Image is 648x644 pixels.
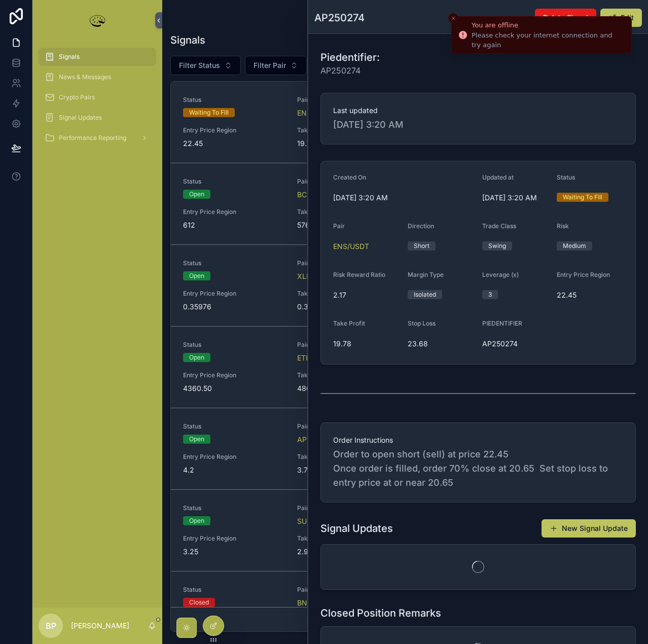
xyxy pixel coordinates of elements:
h1: Piedentifier: [320,50,380,64]
a: StatusOpenPairBCH/USDTUpdated at[DATE] 3:33 AMPIEDENTIFIERAP250273Entry Price Region612Take Profi... [171,163,639,244]
span: Entry Price Region [183,290,285,298]
span: 3.25 [183,547,285,557]
span: Status [183,177,285,186]
h1: AP250274 [314,11,365,25]
a: ENS/USDT [297,108,333,118]
a: Crypto Pairs [39,88,156,106]
div: Waiting To Fill [189,108,229,117]
span: Status [557,173,575,181]
button: Delete Signal [535,9,596,27]
button: Close toast [448,13,458,23]
button: Select Button [170,56,241,75]
button: New Signal Update [542,519,636,538]
span: Signal Updates [59,114,102,122]
a: APT/USDT [297,435,333,445]
span: 612 [183,220,285,230]
span: Status [183,96,285,104]
span: 19.78 [333,339,400,349]
span: Stop Loss [408,319,436,327]
button: Edit [600,9,642,27]
div: Isolated [414,290,436,299]
a: XLM/USDT [297,271,335,281]
h1: Signals [170,33,205,47]
h1: Signal Updates [320,521,393,535]
span: News & Messages [59,73,111,81]
div: Open [189,516,204,525]
span: BP [46,620,56,632]
span: Direction [408,222,434,230]
span: 22.45 [183,138,285,149]
span: Leverage (x) [482,271,519,278]
span: Take Profit [297,290,399,298]
span: Performance Reporting [59,134,126,142]
span: 3.74 [297,465,399,475]
div: Open [189,353,204,362]
span: 2.95 [297,547,399,557]
span: Order to open short (sell) at price 22.45 Once order is filled, order 70% close at 20.65 Set stop... [333,447,623,490]
span: Order Instructions [333,435,623,445]
span: Status [183,341,285,349]
span: PIEDENTIFIER [482,319,522,327]
a: ENS/USDT [333,241,369,252]
span: 23.68 [408,339,474,349]
span: Pair [297,259,399,267]
div: Open [189,435,204,444]
span: Filter Status [179,60,220,70]
span: Take Profit [297,371,399,379]
span: 19.78 [297,138,399,149]
span: Status [183,259,285,267]
a: Signals [39,48,156,66]
span: Pair [297,422,399,431]
a: Signal Updates [39,109,156,127]
a: BNB/USDT [297,598,334,608]
a: StatusOpenPairETH/USDTUpdated at[DATE] 6:42 PMPIEDENTIFIERAP250270Entry Price Region4360.50Take P... [171,326,639,408]
div: 3 [488,290,492,299]
span: Margin Type [408,271,444,278]
span: Created On [333,173,366,181]
span: [DATE] 3:20 AM [482,193,549,203]
div: You are offline [472,20,623,30]
span: SUI/USDT [297,516,331,526]
h1: Closed Position Remarks [320,606,441,620]
span: Entry Price Region [183,371,285,379]
div: Swing [488,241,506,251]
a: StatusWaiting To FillPairENS/USDTUpdated at[DATE] 3:20 AMPIEDENTIFIERAP250274Entry Price Region22... [171,82,639,163]
div: scrollable content [32,41,162,160]
span: Pair [297,177,399,186]
span: 4.2 [183,465,285,475]
span: Status [183,422,285,431]
span: 576 [297,220,399,230]
span: Filter Pair [254,60,286,70]
div: Short [414,241,429,251]
span: Last updated [333,105,623,116]
button: Select Button [245,56,307,75]
div: Medium [563,241,586,251]
span: Pair [297,96,399,104]
span: Take Profit [297,208,399,216]
span: 0.388 [297,302,399,312]
a: News & Messages [39,68,156,86]
a: StatusOpenPairXLM/USDTUpdated at[DATE] 6:44 PMPIEDENTIFIERAP250268Entry Price Region0.35976Take P... [171,244,639,326]
span: Take Profit [297,126,399,134]
span: Risk Reward Ratio [333,271,385,278]
span: Signals [59,53,80,61]
span: Take Profit [297,453,399,461]
span: Status [183,586,285,594]
span: Pair [297,341,399,349]
span: ETH/USDT [297,353,333,363]
img: App logo [87,12,107,28]
div: Open [189,271,204,280]
span: Entry Price Region [183,208,285,216]
span: 22.45 [557,290,623,300]
a: StatusOpenPairSUI/USDTUpdated at[DATE] 8:48 AMPIEDENTIFIERAP250271Entry Price Region3.25Take Prof... [171,489,639,571]
span: 0.35976 [183,302,285,312]
div: Open [189,190,204,199]
a: Performance Reporting [39,129,156,147]
span: Crypto Pairs [59,93,95,101]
